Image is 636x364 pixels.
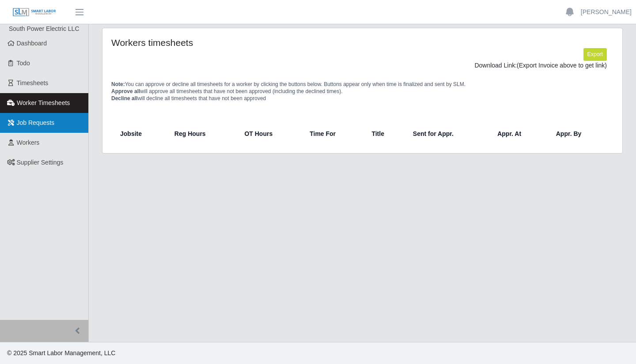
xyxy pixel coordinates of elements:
[517,62,607,69] span: (Export Invoice above to get link)
[549,123,610,144] th: Appr. By
[17,99,70,106] span: Worker Timesheets
[9,25,79,32] span: South Power Electric LLC
[111,37,313,48] h4: Workers timesheets
[111,95,137,101] span: Decline all
[111,88,140,94] span: Approve all
[111,81,125,87] span: Note:
[237,123,303,144] th: OT Hours
[364,123,405,144] th: Title
[490,123,549,144] th: Appr. At
[167,123,238,144] th: Reg Hours
[118,61,607,70] div: Download Link:
[581,8,632,17] a: [PERSON_NAME]
[17,159,64,166] span: Supplier Settings
[7,349,115,356] span: © 2025 Smart Labor Management, LLC
[17,119,55,126] span: Job Requests
[17,40,47,47] span: Dashboard
[17,139,40,146] span: Workers
[17,60,30,67] span: Todo
[111,81,613,102] p: You can approve or decline all timesheets for a worker by clicking the buttons below. Buttons app...
[406,123,490,144] th: Sent for Appr.
[303,123,364,144] th: Time For
[12,8,57,17] img: SLM Logo
[583,48,607,60] button: Export
[17,79,49,86] span: Timesheets
[115,123,167,144] th: Jobsite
